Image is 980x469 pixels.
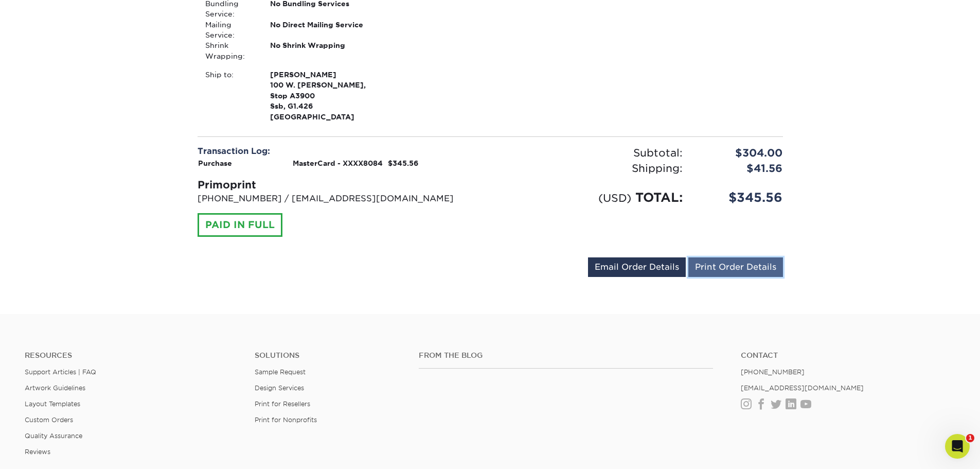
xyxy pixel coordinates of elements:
div: Mailing Service: [198,20,262,41]
a: [PHONE_NUMBER] [741,368,805,376]
h4: Resources [25,351,239,360]
a: Support Articles | FAQ [25,368,96,376]
a: Layout Templates [25,400,80,408]
div: Primoprint [198,177,483,193]
strong: [GEOGRAPHIC_DATA] [270,70,385,121]
div: Subtotal: [490,145,690,161]
div: No Shrink Wrapping [262,40,393,61]
span: 100 W. [PERSON_NAME], Stop A3900 [270,80,385,101]
a: [EMAIL_ADDRESS][DOMAIN_NAME] [741,384,864,392]
iframe: Intercom live chat [945,434,970,459]
div: Transaction Log: [198,145,483,158]
a: Artwork Guidelines [25,384,85,392]
div: No Direct Mailing Service [262,20,393,41]
div: Shipping: [490,161,690,176]
h4: Solutions [255,351,403,360]
p: [PHONE_NUMBER] / [EMAIL_ADDRESS][DOMAIN_NAME] [198,193,483,205]
a: Design Services [255,384,304,392]
a: Print for Resellers [255,400,310,408]
div: Ship to: [198,70,262,122]
a: Custom Orders [25,416,73,424]
span: 1 [966,434,974,442]
a: Print Order Details [688,257,783,277]
strong: $345.56 [388,159,418,167]
span: TOTAL: [635,190,683,205]
div: $304.00 [690,145,791,161]
h4: From the Blog [419,351,713,360]
a: Sample Request [255,368,306,376]
strong: MasterCard - XXXX8084 [293,159,383,167]
small: (USD) [598,192,631,204]
div: $345.56 [690,188,791,207]
a: Quality Assurance [25,432,82,440]
span: [PERSON_NAME] [270,70,385,80]
a: Print for Nonprofits [255,416,317,424]
a: Email Order Details [588,257,686,277]
div: Shrink Wrapping: [198,40,262,61]
strong: Purchase [198,159,232,167]
span: Ssb, G1.426 [270,101,385,111]
div: PAID IN FULL [198,213,282,237]
div: $41.56 [690,161,791,176]
a: Contact [741,351,955,360]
